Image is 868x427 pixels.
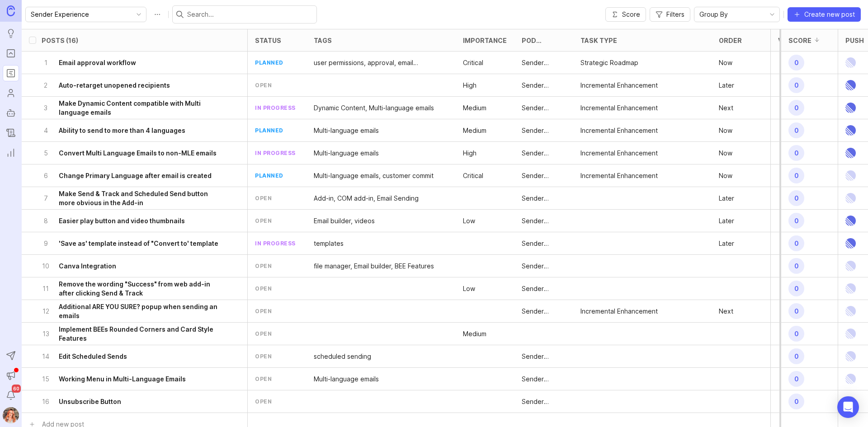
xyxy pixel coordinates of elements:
p: 9 [778,102,806,114]
p: Next [719,103,733,113]
p: Incremental Enhancement [580,81,658,90]
svg: toggle icon [132,11,146,18]
p: 4 [42,126,50,135]
p: 5 [42,149,50,158]
button: 11Remove the wording "Success" from web add-in after clicking Send & Track [42,277,222,300]
p: Incremental Enhancement [580,149,658,158]
p: Critical [463,58,483,67]
p: Low [463,216,475,225]
div: open [255,375,272,383]
div: Sender Experience [522,239,566,248]
button: 1Email approval workflow [42,52,222,74]
img: Linear Logo [845,390,856,413]
p: Sender Experience [522,194,566,203]
div: Sender Experience [522,397,566,406]
a: Autopilot [3,105,19,121]
div: Incremental Enhancement [580,126,658,135]
div: High [463,81,476,90]
h6: Canva Integration [59,262,116,271]
img: Linear Logo [845,345,856,367]
p: 12 [42,307,50,316]
div: planned [255,127,283,134]
p: Next [719,307,733,316]
p: Incremental Enhancement [580,103,658,113]
div: Now [719,171,732,180]
button: Notifications [3,387,19,404]
div: open [255,330,272,338]
div: Open Intercom Messenger [837,396,859,418]
div: Multi-language emails [314,126,379,135]
div: Strategic Roadmap [580,58,638,67]
span: Filters [666,10,684,19]
span: 0 [788,235,804,251]
div: planned [255,172,283,179]
span: 0 [788,326,804,342]
button: 7Make Send & Track and Scheduled Send button more obvious in the Add-in [42,187,222,209]
h6: Implement BEEs Rounded Corners and Card Style Features [59,325,222,343]
button: 12Additional ARE YOU SURE? popup when sending an emails [42,300,222,322]
p: 3 [778,282,806,295]
span: 0 [788,168,804,183]
p: 17 [778,147,806,160]
p: Now [719,58,732,67]
div: Order [719,37,742,44]
input: Sender Experience [31,9,131,19]
p: Later [719,81,734,90]
img: Linear Logo [845,142,856,164]
div: Votes [778,37,800,44]
img: Linear Logo [845,277,856,300]
p: 6 [42,171,50,180]
span: 0 [788,55,804,70]
p: 13 [778,395,806,408]
div: scheduled sending [314,352,371,361]
div: toggle menu [694,7,780,22]
div: open [255,262,272,270]
p: Sender Experience [522,126,566,135]
span: Create new post [804,10,855,19]
div: open [255,307,272,315]
p: Multi-language emails [314,149,379,158]
img: Linear Logo [845,210,856,232]
p: Sender Experience [522,307,566,316]
h6: Convert Multi Language Emails to non-MLE emails [59,149,217,158]
p: 2 [42,81,50,90]
p: Critical [463,171,483,180]
div: Sender Experience [522,81,566,90]
h6: Email approval workflow [59,58,136,67]
a: Ideas [3,25,19,42]
button: 3Make Dynamic Content compatible with Multi language emails [42,97,222,119]
div: open [255,285,272,292]
div: Later [719,194,734,203]
p: Sender Experience [522,216,566,225]
p: Medium [463,126,486,135]
div: open [255,81,272,89]
p: Sender Experience [522,375,566,384]
svg: toggle icon [765,11,779,18]
p: High [463,149,476,158]
p: 3 [778,169,806,182]
p: file manager, Email builder, BEE Features [314,262,434,271]
p: Email builder, videos [314,216,375,225]
button: Create new post [788,7,861,22]
div: Sender Experience [522,352,566,361]
div: Now [719,149,732,158]
img: Linear Logo [845,97,856,119]
div: Dynamic Content, Multi-language emails [314,103,434,113]
div: open [255,352,272,360]
span: 0 [788,394,804,409]
p: Sender Experience [522,103,566,113]
p: 14 [42,352,50,361]
div: Now [719,126,732,135]
span: 0 [788,281,804,296]
p: 9 [42,239,50,248]
div: in progress [255,104,296,112]
p: Medium [463,329,486,338]
p: 8 [42,216,50,225]
p: user permissions, approval, email management [314,58,448,67]
p: 17 [778,373,806,385]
